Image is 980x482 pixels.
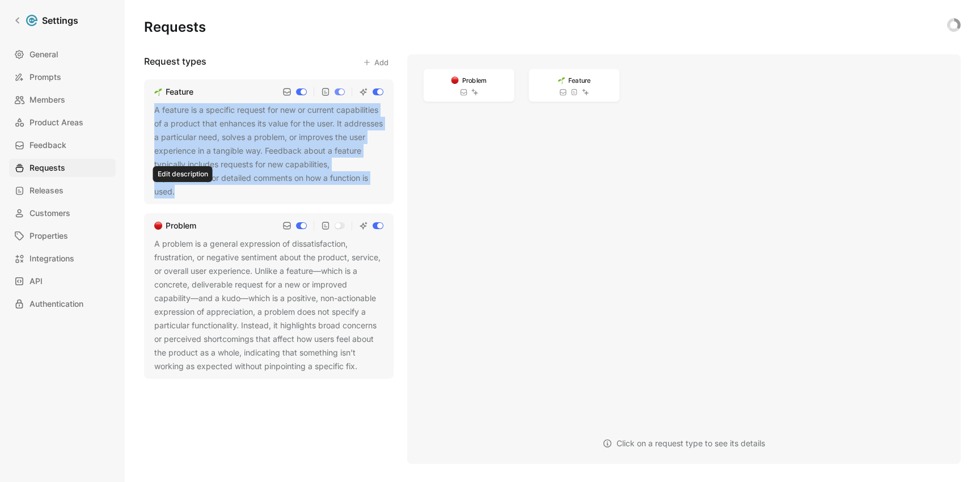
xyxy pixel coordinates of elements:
[9,9,83,32] a: Settings
[9,227,116,245] a: Properties
[9,113,116,132] a: Product Areas
[29,274,43,288] span: API
[152,219,198,232] a: 🔴Problem
[29,252,74,265] span: Integrations
[9,295,116,313] a: Authentication
[42,14,78,27] h1: Settings
[358,54,394,70] button: Add
[154,88,162,96] img: 🌱
[568,75,590,86] span: Feature
[424,69,514,102] a: 🔴Problem
[9,250,116,268] a: Integrations
[29,138,66,152] span: Feedback
[29,116,83,129] span: Product Areas
[152,85,196,99] a: 🌱Feature
[462,75,487,86] span: Problem
[29,184,64,197] span: Releases
[9,204,116,222] a: Customers
[557,77,565,84] img: 🌱
[29,48,58,61] span: General
[166,219,196,232] div: Problem
[9,181,116,200] a: Releases
[9,68,116,86] a: Prompts
[451,77,459,84] img: 🔴
[154,103,383,198] div: A feature is a specific request for new or current capabilities of a product that enhances its va...
[144,18,206,36] h1: Requests
[9,272,116,290] a: API
[29,161,65,175] span: Requests
[144,54,206,70] h3: Request types
[9,91,116,109] a: Members
[9,45,116,64] a: General
[29,93,65,107] span: Members
[9,136,116,154] a: Feedback
[9,159,116,177] a: Requests
[154,222,162,230] img: 🔴
[29,229,68,243] span: Properties
[603,437,765,450] div: Click on a request type to see its details
[154,237,383,373] div: A problem is a general expression of dissatisfaction, frustration, or negative sentiment about th...
[529,69,619,102] a: 🌱Feature
[166,85,193,99] div: Feature
[29,297,83,311] span: Authentication
[29,206,70,220] span: Customers
[29,70,61,84] span: Prompts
